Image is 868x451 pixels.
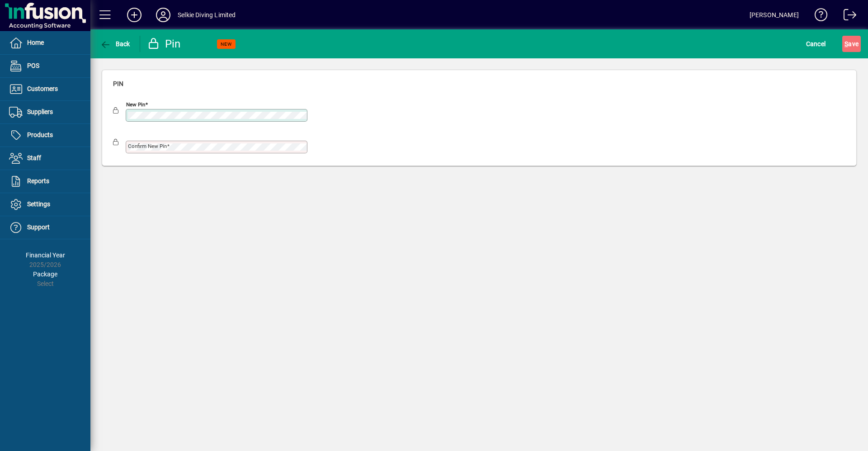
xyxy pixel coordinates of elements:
[27,177,49,185] span: Reports
[100,40,130,47] span: Back
[128,143,167,149] mat-label: Confirm new pin
[27,62,39,69] span: POS
[33,271,57,278] span: Package
[5,193,90,216] a: Settings
[5,78,90,100] a: Customers
[842,36,861,52] button: Save
[5,32,90,54] a: Home
[120,7,149,23] button: Add
[5,170,90,193] a: Reports
[126,101,145,108] mat-label: New pin
[27,108,53,115] span: Suppliers
[808,2,828,31] a: Knowledge Base
[90,36,140,52] app-page-header-button: Back
[98,36,132,52] button: Back
[5,101,90,123] a: Suppliers
[27,85,58,92] span: Customers
[5,147,90,170] a: Staff
[26,252,65,259] span: Financial Year
[27,223,50,231] span: Support
[27,200,50,208] span: Settings
[221,41,232,47] span: NEW
[5,216,90,239] a: Support
[27,39,44,46] span: Home
[844,37,859,51] span: ave
[27,154,41,161] span: Staff
[837,2,857,31] a: Logout
[147,37,185,51] div: Pin
[113,80,123,87] span: Pin
[178,8,236,22] div: Selkie Diving Limited
[844,40,848,47] span: S
[5,55,90,77] a: POS
[149,7,178,23] button: Profile
[5,124,90,147] a: Products
[804,36,828,52] button: Cancel
[806,37,826,51] span: Cancel
[750,8,799,22] div: [PERSON_NAME]
[27,131,53,138] span: Products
